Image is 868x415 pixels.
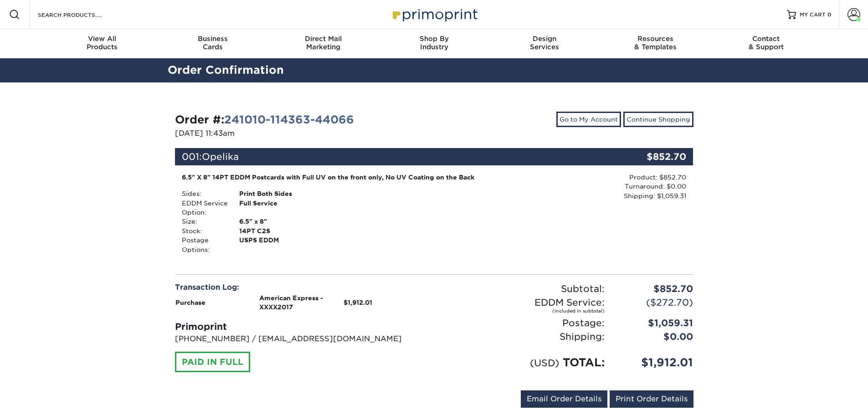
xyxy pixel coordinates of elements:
[175,333,427,344] p: [PHONE_NUMBER] / [EMAIL_ADDRESS][DOMAIN_NAME]
[520,173,686,200] div: Product: $852.70 Turnaround: $0.00 Shipping: $1,059.31
[175,128,427,139] p: [DATE] 11:43am
[711,29,822,58] a: Contact& Support
[175,189,232,198] div: Sides:
[711,35,822,43] span: Contact
[157,35,268,43] span: Business
[600,29,711,58] a: Resources& Templates
[232,236,348,254] div: USPS EDDM
[182,173,514,182] div: 6.5" X 8" 14PT EDDM Postcards with Full UV on the front only, No UV Coating on the Back
[175,299,205,306] strong: Purchase
[827,11,832,18] span: 0
[434,316,611,330] div: Postage:
[611,354,700,371] div: $1,912.01
[37,9,126,20] input: SEARCH PRODUCTS.....
[268,29,379,58] a: Direct MailMarketing
[175,217,232,226] div: Size:
[600,35,711,43] span: Resources
[175,236,232,254] div: Postage Options:
[224,113,354,126] a: 241010-114363-44066
[161,62,708,79] h2: Order Confirmation
[611,282,700,296] div: $852.70
[175,226,232,236] div: Stock:
[434,296,611,317] div: EDDM Service:
[175,320,427,333] div: Primoprint
[389,5,480,24] img: Primoprint
[47,35,158,51] div: Products
[232,217,348,226] div: 6.5" x 8"
[232,199,348,217] div: Full Service
[202,151,239,162] span: Opelika
[175,199,232,217] div: EDDM Service Option:
[434,282,611,296] div: Subtotal:
[268,35,379,51] div: Marketing
[268,35,379,43] span: Direct Mail
[607,148,693,165] div: $852.70
[530,357,559,369] small: (USD)
[610,390,693,408] a: Print Order Details
[344,299,372,306] strong: $1,912.01
[600,35,711,51] div: & Templates
[157,29,268,58] a: BusinessCards
[441,309,605,313] small: (included in subtotal)
[232,189,348,198] div: Print Both Sides
[379,35,489,51] div: Industry
[800,11,826,19] span: MY CART
[711,35,822,51] div: & Support
[259,294,323,311] strong: American Express - XXXX2017
[489,29,600,58] a: DesignServices
[434,330,611,343] div: Shipping:
[175,148,607,165] div: 001:
[563,356,605,369] span: TOTAL:
[232,226,348,236] div: 14PT C2S
[611,316,700,330] div: $1,059.31
[379,29,489,58] a: Shop ByIndustry
[623,112,693,127] a: Continue Shopping
[157,35,268,51] div: Cards
[175,113,354,126] strong: Order #:
[379,35,489,43] span: Shop By
[611,330,700,343] div: $0.00
[489,35,600,43] span: Design
[489,35,600,51] div: Services
[521,390,607,408] a: Email Order Details
[556,112,621,127] a: Go to My Account
[47,29,158,58] a: View AllProducts
[611,296,700,317] div: ($272.70)
[47,35,158,43] span: View All
[175,282,427,293] div: Transaction Log:
[175,352,250,373] div: PAID IN FULL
